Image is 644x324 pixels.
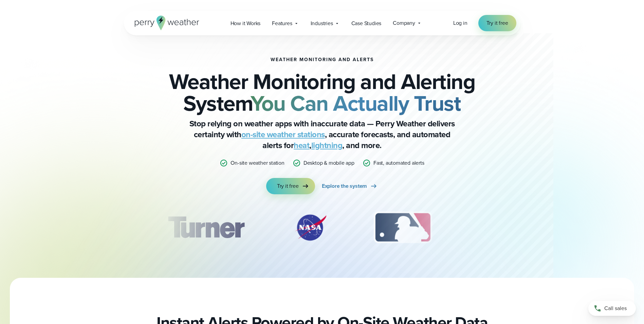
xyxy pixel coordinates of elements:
[158,71,486,114] h2: Weather Monitoring and Alerting System
[271,57,374,62] h1: Weather Monitoring and Alerts
[471,211,526,245] img: PGA.svg
[231,19,261,28] span: How it Works
[272,19,292,28] span: Features
[486,19,508,27] span: Try it free
[322,182,367,190] span: Explore the system
[373,159,424,167] p: Fast, automated alerts
[367,211,439,245] img: MLB.svg
[277,182,299,190] span: Try it free
[251,87,461,119] strong: You Can Actually Trust
[303,159,354,167] p: Desktop & mobile app
[311,139,343,151] a: lightning
[241,128,325,141] a: on-site weather stations
[266,178,315,194] a: Try it free
[225,16,266,30] a: How it Works
[322,178,378,194] a: Explore the system
[231,159,284,167] p: On-site weather station
[604,304,627,312] span: Call sales
[393,19,415,27] span: Company
[287,211,334,245] div: 2 of 12
[367,211,439,245] div: 3 of 12
[294,139,309,151] a: heat
[453,19,467,27] a: Log in
[158,211,254,245] div: 1 of 12
[471,211,526,245] div: 4 of 12
[346,16,387,30] a: Case Studies
[186,118,458,151] p: Stop relying on weather apps with inaccurate data — Perry Weather delivers certainty with , accur...
[351,19,382,28] span: Case Studies
[158,211,486,248] div: slideshow
[588,301,636,316] a: Call sales
[478,15,516,31] a: Try it free
[311,19,333,28] span: Industries
[158,211,254,245] img: Turner-Construction_1.svg
[287,211,334,245] img: NASA.svg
